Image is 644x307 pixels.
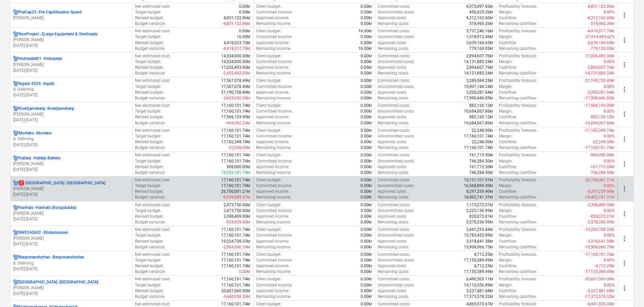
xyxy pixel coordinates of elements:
[466,28,493,34] p: 5,737,246.16kr
[585,34,615,40] p: -27,614,485.62%
[135,133,161,139] p: Target budget :
[13,180,19,186] div: Project has multi currencies enabled
[465,34,493,40] p: -1,318,912.46kr
[239,4,250,9] p: 0.00kr
[13,241,129,247] p: [DATE] - [DATE]
[135,158,161,164] p: Target budget :
[378,9,414,15] p: Uncommitted costs :
[228,145,250,151] p: -22,248.00kr
[620,210,629,218] span: more_vert
[19,56,62,62] p: Holmselet01 - Holmselet
[499,46,537,52] p: Remaining cashflow :
[378,65,407,70] p: Approved costs :
[13,31,129,49] div: NonProject -ZLarge Equipment & Overheads[PERSON_NAME][DATE]-[DATE]
[361,170,372,176] p: 0.00kr
[620,135,629,143] span: more_vert
[361,70,372,76] p: 0.00kr
[13,56,19,62] div: Project has multi currencies enabled
[256,120,291,126] p: Remaining income :
[13,186,129,192] p: [PERSON_NAME]
[378,133,414,139] p: Uncommitted costs :
[135,177,170,183] p: Net estimated cost :
[13,106,19,112] div: Project has multi currencies enabled
[221,65,250,70] p: 17,026,493.00kr
[469,114,493,120] p: 882,126.12kr
[135,90,164,95] p: Revised budget :
[378,28,410,34] p: Committed costs :
[221,152,250,158] p: 17,160,101.74kr
[469,9,493,15] p: 456,025.26kr
[239,9,250,15] p: 0.00kr
[499,40,517,46] p: Cashflow :
[499,90,517,95] p: Cashflow :
[13,130,19,136] div: Project has multi currencies enabled
[221,84,250,90] p: 17,567,078.49kr
[361,145,372,151] p: 0.00kr
[256,28,281,34] p: Client budget :
[19,31,98,37] p: NonProject - ZLarge Equipment & Overheads
[221,53,250,59] p: 14,534,000.00kr
[620,160,629,168] span: more_vert
[499,84,513,90] p: Margin :
[499,109,513,114] p: Margin :
[361,9,372,15] p: 0.00kr
[135,59,161,65] p: Target budget :
[469,21,493,27] p: 518,960.26kr
[499,120,537,126] p: Remaining cashflow :
[378,59,414,65] p: Uncommitted costs :
[499,133,513,139] p: Margin :
[221,90,250,95] p: 21,190,728.49kr
[464,84,493,90] p: 15,901,144.24kr
[256,59,292,65] p: Committed income :
[590,114,615,120] p: -882,126.12kr
[13,31,19,37] div: Project has multi currencies enabled
[499,4,537,9] p: Profitability forecast :
[604,109,615,114] p: 0.00%
[361,78,372,84] p: 0.00kr
[223,46,250,52] p: -4,418,317.70kr
[237,34,250,40] p: 16.00kr
[135,9,161,15] p: Target budget :
[378,109,414,114] p: Uncommitted costs :
[221,133,250,139] p: 17,160,101.74kr
[469,46,493,52] p: 779,169.05kr
[361,40,372,46] p: 0.00kr
[221,114,250,120] p: 17,566,193.99kr
[135,21,165,27] p: Budget variance :
[620,185,629,193] span: more_vert
[466,15,493,21] p: 4,312,162.60kr
[361,103,372,109] p: 0.00kr
[256,84,292,90] p: Committed income :
[499,70,537,76] p: Remaining cashflow :
[378,170,409,176] p: Remaining costs :
[378,145,409,151] p: Remaining costs :
[590,152,615,158] p: -908,000.00kr
[464,120,493,126] p: 16,684,067.86kr
[135,65,164,70] p: Revised budget :
[13,180,129,197] div: 1[GEOGRAPHIC_DATA] -[GEOGRAPHIC_DATA][PERSON_NAME][DATE]-[DATE]
[378,95,409,101] p: Remaining costs :
[256,164,289,170] p: Approved income :
[221,103,250,109] p: 17,160,101.74kr
[13,211,129,216] p: [PERSON_NAME]
[256,128,281,133] p: Client budget :
[256,177,281,183] p: Client budget :
[13,279,129,297] div: [GEOGRAPHIC_DATA] -[GEOGRAPHIC_DATA][PERSON_NAME][DATE]-[DATE]
[499,158,513,164] p: Margin :
[499,28,537,34] p: Profitability forecast :
[13,254,19,260] div: Project has multi currencies enabled
[378,128,410,133] p: Committed costs :
[378,164,407,170] p: Approved costs :
[620,86,629,94] span: more_vert
[499,128,537,133] p: Profitability forecast :
[587,28,615,34] p: -4,418,317.70kr
[135,120,165,126] p: Budget variance :
[361,15,372,21] p: 0.00kr
[135,114,164,120] p: Revised budget :
[13,230,19,236] div: Project has multi currencies enabled
[499,164,517,170] p: Cashflow :
[135,28,170,34] p: Net estimated cost :
[361,59,372,65] p: 0.00kr
[256,90,289,95] p: Approved income :
[256,158,292,164] p: Committed income :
